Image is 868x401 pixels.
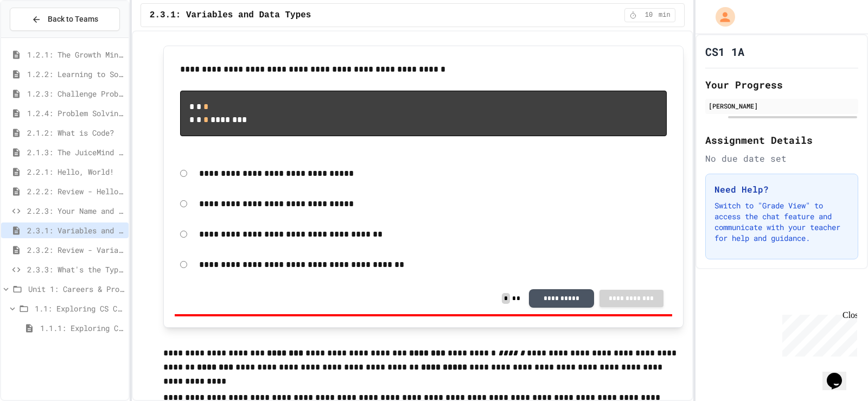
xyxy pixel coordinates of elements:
[640,11,658,20] span: 10
[40,322,124,334] span: 1.1.1: Exploring CS Careers
[659,11,671,20] span: min
[778,310,857,357] iframe: chat widget
[48,14,98,25] span: Back to Teams
[27,88,124,99] span: 1.2.3: Challenge Problem - The Bridge
[4,4,75,69] div: Chat with us now!Close
[28,283,124,295] span: Unit 1: Careers & Professionalism
[705,44,744,59] h1: CS1 1A
[704,4,738,29] div: My Account
[27,186,124,197] span: 2.2.2: Review - Hello, World!
[27,147,124,158] span: 2.1.3: The JuiceMind IDE
[27,225,124,236] span: 2.3.1: Variables and Data Types
[27,166,124,177] span: 2.2.1: Hello, World!
[27,68,124,80] span: 1.2.2: Learning to Solve Hard Problems
[822,358,857,390] iframe: chat widget
[27,107,124,119] span: 1.2.4: Problem Solving Practice
[27,127,124,138] span: 2.1.2: What is Code?
[705,152,858,165] div: No due date set
[27,205,124,217] span: 2.2.3: Your Name and Favorite Movie
[705,77,858,92] h2: Your Progress
[35,303,124,314] span: 1.1: Exploring CS Careers
[27,244,124,256] span: 2.3.2: Review - Variables and Data Types
[714,183,849,196] h3: Need Help?
[705,132,858,148] h2: Assignment Details
[709,101,855,111] div: [PERSON_NAME]
[27,49,124,60] span: 1.2.1: The Growth Mindset
[714,200,849,244] p: Switch to "Grade View" to access the chat feature and communicate with your teacher for help and ...
[150,9,311,22] span: 2.3.1: Variables and Data Types
[27,264,124,275] span: 2.3.3: What's the Type?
